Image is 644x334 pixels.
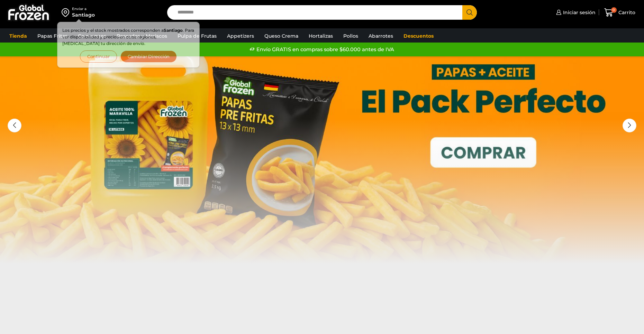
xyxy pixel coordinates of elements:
[400,29,437,43] a: Descuentos
[72,11,95,18] div: Santiago
[164,28,183,33] strong: Santiago
[305,29,336,43] a: Hortalizas
[120,50,177,63] button: Cambiar Dirección
[611,7,617,13] span: 0
[62,7,72,18] img: address-field-icon.svg
[6,29,30,43] a: Tienda
[554,6,596,19] a: Iniciar sesión
[340,29,362,43] a: Pollos
[617,9,635,16] span: Carrito
[561,9,596,16] span: Iniciar sesión
[34,29,71,43] a: Papas Fritas
[224,29,257,43] a: Appetizers
[261,29,302,43] a: Queso Crema
[365,29,397,43] a: Abarrotes
[462,5,477,20] button: Search button
[602,4,637,21] a: 0 Carrito
[80,50,117,63] button: Continuar
[72,7,95,11] div: Enviar a
[62,27,194,47] p: Los precios y el stock mostrados corresponden a . Para ver disponibilidad y precios en otras regi...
